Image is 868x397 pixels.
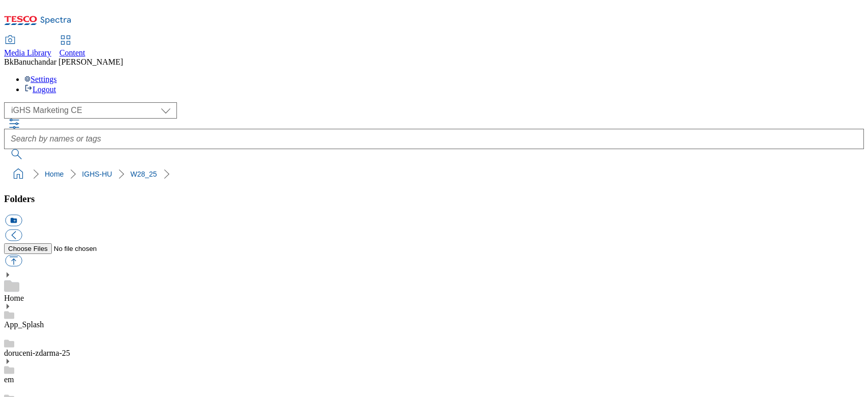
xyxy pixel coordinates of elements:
[4,193,864,205] h3: Folders
[4,320,44,329] a: App_Splash
[45,170,64,178] a: Home
[14,58,124,66] span: Banuchandar [PERSON_NAME]
[4,375,14,384] a: em
[4,58,14,66] span: Bk
[4,164,864,184] nav: breadcrumb
[130,170,157,178] a: W28_25
[24,75,57,83] a: Settings
[24,85,56,94] a: Logout
[4,294,24,302] a: Home
[10,166,26,182] a: home
[4,36,51,58] a: Media Library
[4,129,864,149] input: Search by names or tags
[4,349,70,357] a: doruceni-zdarma-25
[4,48,51,57] span: Media Library
[82,170,112,178] a: IGHS-HU
[59,48,85,57] span: Content
[59,36,85,58] a: Content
